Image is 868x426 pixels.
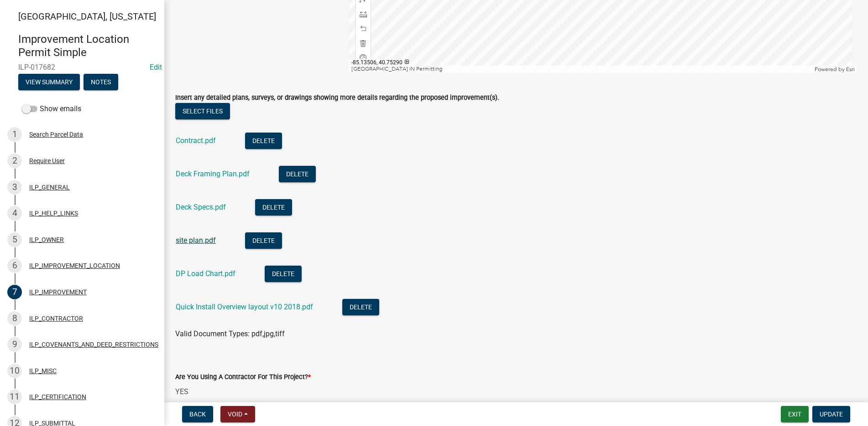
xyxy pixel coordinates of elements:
[7,127,22,142] div: 1
[279,170,316,179] wm-modal-confirm: Delete Document
[342,299,379,315] button: Delete
[182,406,213,422] button: Back
[29,368,57,374] div: ILP_MISC
[342,303,379,312] wm-modal-confirm: Delete Document
[7,337,22,352] div: 9
[255,199,292,216] button: Delete
[29,236,64,243] div: ILP_OWNER
[84,79,118,86] wm-modal-confirm: Notes
[175,329,285,338] span: Valid Document Types: pdf,jpg,tiff
[18,11,156,22] span: [GEOGRAPHIC_DATA], [US_STATE]
[7,154,22,168] div: 2
[7,285,22,299] div: 7
[176,169,250,178] a: Deck Framing Plan.pdf
[846,66,855,72] a: Esri
[29,131,83,138] div: Search Parcel Data
[29,394,86,400] div: ILP_CERTIFICATION
[150,63,162,72] wm-modal-confirm: Edit Application Number
[245,137,282,146] wm-modal-confirm: Delete Document
[220,406,255,422] button: Void
[228,411,242,418] span: Void
[781,406,809,422] button: Exit
[245,237,282,246] wm-modal-confirm: Delete Document
[29,210,78,216] div: ILP_HELP_LINKS
[175,374,311,380] label: Are You Using A Contractor For This Project?
[7,311,22,326] div: 8
[265,270,302,279] wm-modal-confirm: Delete Document
[29,184,70,190] div: ILP_GENERAL
[255,204,292,212] wm-modal-confirm: Delete Document
[7,180,22,195] div: 3
[7,390,22,404] div: 11
[29,262,120,269] div: ILP_IMPROVEMENT_LOCATION
[176,269,235,278] a: DP Load Chart.pdf
[245,232,282,249] button: Delete
[18,33,157,59] h4: Improvement Location Permit Simple
[22,103,81,114] label: Show emails
[29,158,65,164] div: Require User
[7,232,22,247] div: 5
[820,411,843,418] span: Update
[349,66,812,73] div: [GEOGRAPHIC_DATA] IN Permitting
[29,315,83,322] div: ILP_CONTRACTOR
[18,63,146,72] span: ILP-017682
[265,266,302,282] button: Delete
[245,133,282,149] button: Delete
[812,406,850,422] button: Update
[7,364,22,378] div: 10
[175,95,499,101] label: Insert any detailed plans, surveys, or drawings showing more details regarding the proposed impro...
[7,206,22,221] div: 4
[29,341,158,348] div: ILP_COVENANTS_AND_DEED_RESTRICTIONS
[84,74,118,90] button: Notes
[812,66,857,73] div: Powered by
[279,166,316,182] button: Delete
[29,289,87,295] div: ILP_IMPROVEMENT
[7,258,22,273] div: 6
[176,203,226,211] a: Deck Specs.pdf
[189,411,206,418] span: Back
[18,74,80,90] button: View Summary
[176,236,216,245] a: site plan.pdf
[150,63,162,72] a: Edit
[175,103,230,119] button: Select files
[176,136,216,145] a: Contract.pdf
[176,303,313,311] a: Quick Install Overview layout v10 2018.pdf
[18,79,80,86] wm-modal-confirm: Summary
